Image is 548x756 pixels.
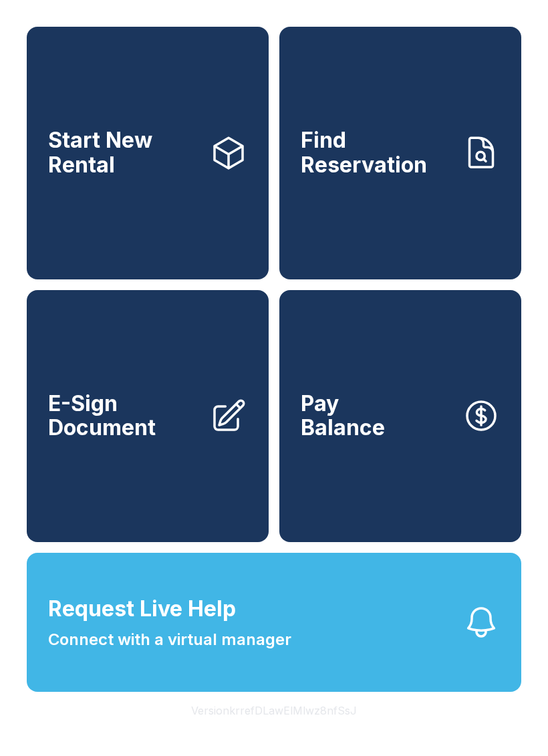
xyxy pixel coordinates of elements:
span: E-Sign Document [48,392,199,440]
button: PayBalance [279,290,521,543]
span: Start New Rental [48,128,199,177]
span: Pay Balance [301,392,385,440]
a: E-Sign Document [27,290,269,543]
button: Request Live HelpConnect with a virtual manager [27,553,521,692]
a: Start New Rental [27,27,269,279]
span: Connect with a virtual manager [48,628,291,652]
span: Request Live Help [48,593,236,625]
span: Find Reservation [301,128,452,177]
a: Find Reservation [279,27,521,279]
button: VersionkrrefDLawElMlwz8nfSsJ [180,692,368,729]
